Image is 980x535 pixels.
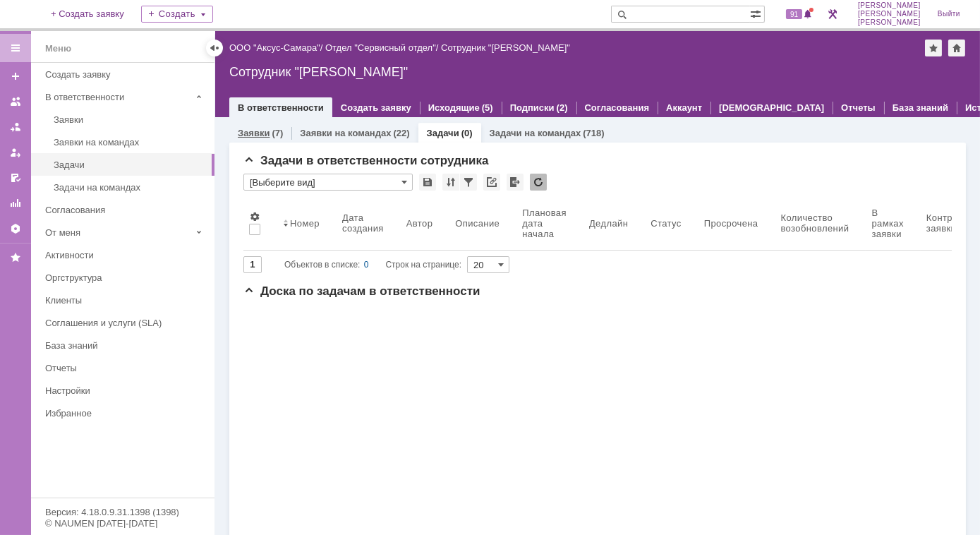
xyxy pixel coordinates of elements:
span: Настройки [249,211,260,222]
th: Номер [277,196,337,251]
div: Плановая дата начала [522,208,567,239]
div: Создать заявку [45,69,206,80]
span: [PERSON_NAME] [858,10,921,18]
div: Скрыть меню [206,40,223,56]
div: Клиенты [45,295,206,306]
span: Расширенный поиск [750,6,764,20]
div: Сотрудник "[PERSON_NAME]" [229,65,966,79]
i: Строк на странице: [284,256,461,273]
div: Избранное [45,408,190,419]
a: Задачи [48,154,212,176]
th: Статус [645,196,698,251]
div: Задачи на командах [54,182,206,193]
a: Согласования [585,102,650,113]
a: Клиенты [40,289,212,311]
a: Отдел "Сервисный отдел" [325,42,436,53]
div: Сделать домашней страницей [948,40,965,56]
div: (0) [461,128,473,138]
div: Дедлайн [589,218,628,229]
a: Отчеты [40,357,212,379]
div: Просрочена [704,218,758,229]
span: Задачи в ответственности сотрудника [243,154,489,167]
th: Дедлайн [583,196,645,251]
div: Фильтрация... [460,174,477,191]
div: 0 [364,256,369,273]
a: Активности [40,244,212,266]
div: Активности [45,250,206,260]
div: Версия: 4.18.0.9.31.1398 (1398) [45,507,200,517]
span: [PERSON_NAME] [858,1,921,10]
a: Создать заявку [341,102,411,113]
div: Контрагент заявки [926,212,976,234]
a: Настройки [4,217,27,240]
a: Создать заявку [40,64,212,85]
a: Заявки на командах [300,128,391,138]
div: (718) [583,128,604,138]
a: Задачи [427,128,459,138]
a: Оргструктура [40,267,212,289]
a: Заявки на командах [48,131,212,153]
a: База знаний [893,102,948,113]
div: Скопировать ссылку на список [483,174,500,191]
div: Номер [290,218,320,229]
span: 91 [786,9,802,19]
a: Исходящие [428,102,480,113]
div: Описание [455,218,500,229]
a: ООО "Аксус-Самара" [229,42,320,53]
div: Создать [141,6,213,23]
div: Отчеты [45,363,206,373]
div: Меню [45,40,71,57]
a: [DEMOGRAPHIC_DATA] [719,102,824,113]
th: В рамках заявки [866,196,920,251]
div: © NAUMEN [DATE]-[DATE] [45,519,200,528]
span: [PERSON_NAME] [858,18,921,27]
a: Подписки [510,102,555,113]
div: Количество возобновлений [781,212,849,234]
div: Обновлять список [530,174,547,191]
a: Заявки в моей ответственности [4,116,27,138]
div: Согласования [45,205,206,215]
a: Заявки [48,109,212,131]
div: (2) [557,102,568,113]
div: Дата создания [342,212,384,234]
div: Заявки на командах [54,137,206,148]
a: Настройки [40,380,212,402]
a: Отчеты [841,102,876,113]
a: Аккаунт [666,102,702,113]
div: В ответственности [45,92,190,102]
a: Мои согласования [4,167,27,189]
div: Сортировка... [442,174,459,191]
a: Перейти в интерфейс администратора [824,6,841,23]
div: Оргструктура [45,272,206,283]
th: Просрочена [698,196,775,251]
div: База знаний [45,340,206,351]
div: (7) [272,128,283,138]
div: / [325,42,441,53]
div: Задачи [54,160,206,170]
a: Заявки на командах [4,90,27,113]
div: Автор [406,218,433,229]
a: База знаний [40,335,212,356]
div: Сотрудник "[PERSON_NAME]" [441,42,570,53]
a: В ответственности [238,102,324,113]
th: Автор [401,196,450,251]
a: Согласования [40,199,212,221]
span: Доска по задачам в ответственности [243,284,480,298]
a: Соглашения и услуги (SLA) [40,312,212,334]
th: Дата создания [337,196,401,251]
div: В рамках заявки [871,208,903,239]
a: Задачи на командах [490,128,581,138]
a: Отчеты [4,192,27,215]
div: Соглашения и услуги (SLA) [45,318,206,328]
div: Статус [651,218,681,229]
div: (5) [482,102,493,113]
div: Добавить в избранное [925,40,942,56]
div: Заявки [54,114,206,125]
a: Мои заявки [4,141,27,164]
th: Плановая дата начала [516,196,583,251]
a: Создать заявку [4,65,27,88]
span: Объектов в списке: [284,260,360,270]
div: Сохранить вид [419,174,436,191]
th: Количество возобновлений [775,196,866,251]
div: Экспорт списка [507,174,524,191]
